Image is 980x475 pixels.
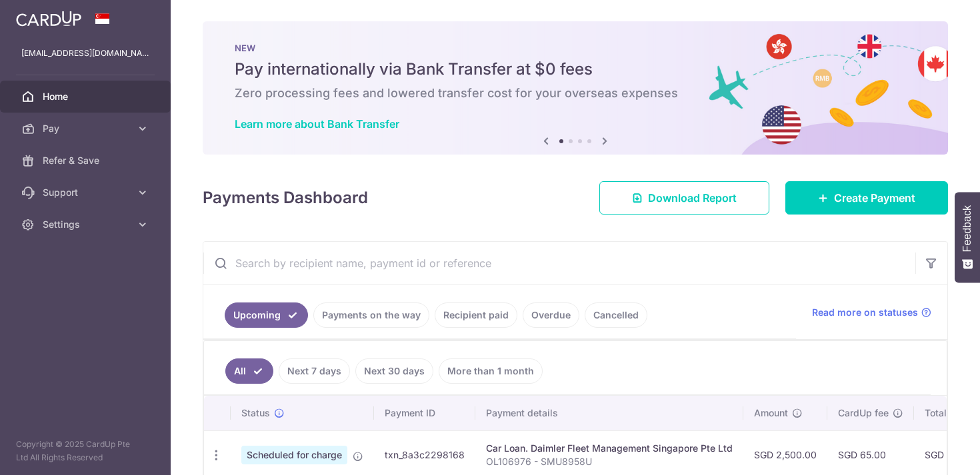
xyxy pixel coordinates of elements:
a: Cancelled [585,302,647,328]
a: Download Report [599,181,769,215]
th: Payment details [475,396,743,430]
div: Car Loan. Daimler Fleet Management Singapore Pte Ltd [486,442,733,455]
a: Next 7 days [279,358,350,384]
p: OL106976 - SMU8958U [486,455,733,468]
span: Settings [43,218,131,231]
span: CardUp fee [838,406,889,420]
a: All [225,358,273,384]
span: Support [43,186,131,199]
p: NEW [235,43,916,53]
span: Refer & Save [43,154,131,167]
span: Feedback [961,205,973,252]
h5: Pay internationally via Bank Transfer at $0 fees [235,59,916,80]
a: Read more on statuses [812,306,931,319]
span: Home [43,90,131,103]
span: Status [241,406,270,420]
a: Next 30 days [355,358,433,384]
span: Pay [43,122,131,135]
a: Learn more about Bank Transfer [235,117,399,131]
a: Recipient paid [435,302,517,328]
a: Payments on the way [313,302,429,328]
p: [EMAIL_ADDRESS][DOMAIN_NAME] [21,47,149,60]
span: Download Report [648,190,737,206]
span: Scheduled for charge [241,446,347,464]
span: Read more on statuses [812,306,918,319]
h4: Payments Dashboard [203,186,368,210]
a: More than 1 month [439,358,543,384]
button: Feedback - Show survey [955,192,980,282]
img: CardUp [16,11,81,27]
h6: Zero processing fees and lowered transfer cost for your overseas expenses [235,85,916,101]
img: Bank transfer banner [203,21,948,155]
a: Create Payment [785,181,948,215]
a: Upcoming [225,302,308,328]
span: Amount [754,406,788,420]
span: Create Payment [834,190,915,206]
span: Total amt. [925,406,969,420]
a: Overdue [523,302,579,328]
th: Payment ID [374,396,475,430]
input: Search by recipient name, payment id or reference [203,242,915,284]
